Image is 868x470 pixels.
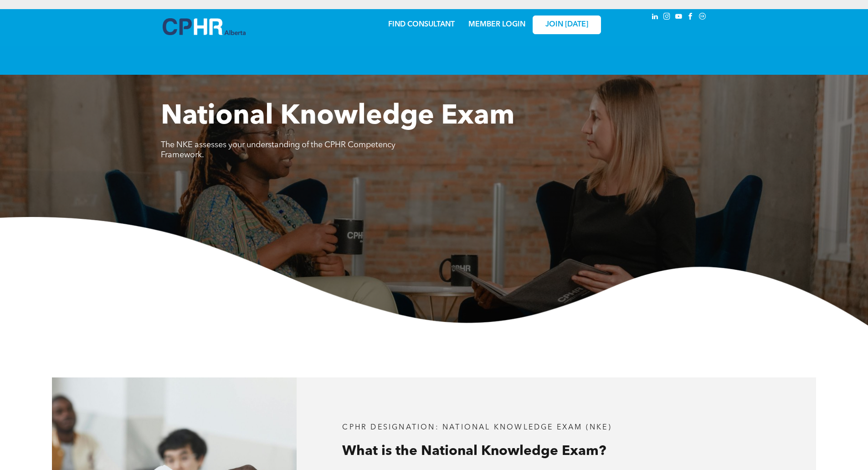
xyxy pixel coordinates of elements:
[468,21,525,28] a: MEMBER LOGIN
[163,18,246,35] img: A blue and white logo for cp alberta
[698,11,708,24] a: Social network
[342,444,606,458] span: What is the National Knowledge Exam?
[161,141,395,159] span: The NKE assesses your understanding of the CPHR Competency Framework.
[533,15,601,34] a: JOIN [DATE]
[662,11,672,24] a: instagram
[674,11,684,24] a: youtube
[650,11,660,24] a: linkedin
[388,21,455,28] a: FIND CONSULTANT
[545,21,588,29] span: JOIN [DATE]
[686,11,696,24] a: facebook
[342,424,611,431] span: CPHR DESIGNATION: National Knowledge Exam (NKE)
[161,103,514,130] span: National Knowledge Exam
